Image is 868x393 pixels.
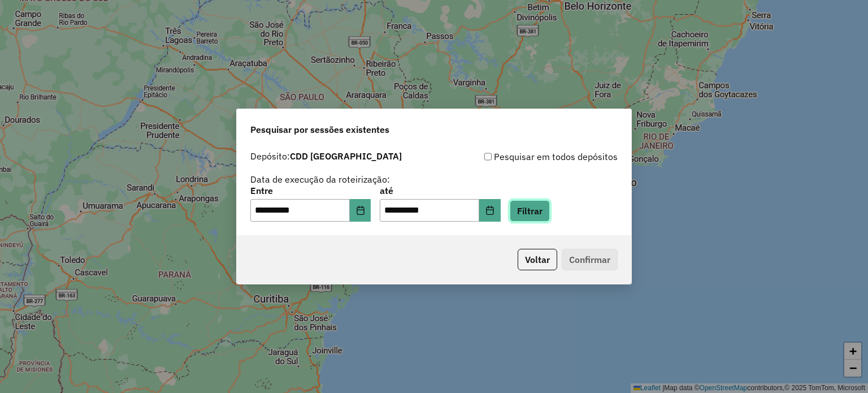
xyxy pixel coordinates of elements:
[518,249,557,270] button: Voltar
[380,184,500,197] label: até
[510,200,550,222] button: Filtrar
[250,184,371,197] label: Entre
[290,150,402,162] strong: CDD [GEOGRAPHIC_DATA]
[434,150,618,163] div: Pesquisar em todos depósitos
[250,123,389,136] span: Pesquisar por sessões existentes
[479,199,501,222] button: Choose Date
[250,149,402,163] label: Depósito:
[350,199,371,222] button: Choose Date
[250,172,390,186] label: Data de execução da roteirização:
